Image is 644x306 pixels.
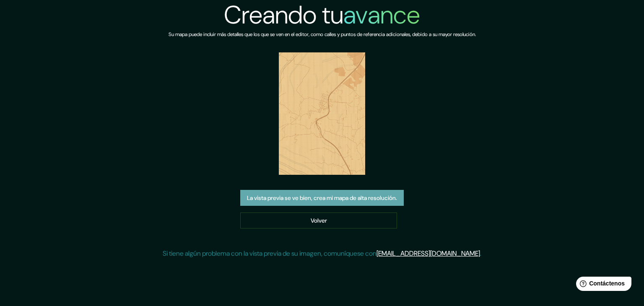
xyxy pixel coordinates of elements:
[163,249,377,258] font: Si tiene algún problema con la vista previa de su imagen, comuníquese con
[377,249,480,258] a: [EMAIL_ADDRESS][DOMAIN_NAME]
[240,190,404,206] button: La vista previa se ve bien, crea mi mapa de alta resolución.
[311,217,327,224] font: Volver
[247,194,397,202] font: La vista previa se ve bien, crea mi mapa de alta resolución.
[569,273,635,297] iframe: Lanzador de widgets de ayuda
[279,52,366,175] img: vista previa del mapa creado
[480,249,481,258] font: .
[169,31,476,38] font: Su mapa puede incluir más detalles que los que se ven en el editor, como calles y puntos de refer...
[240,213,397,228] a: Volver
